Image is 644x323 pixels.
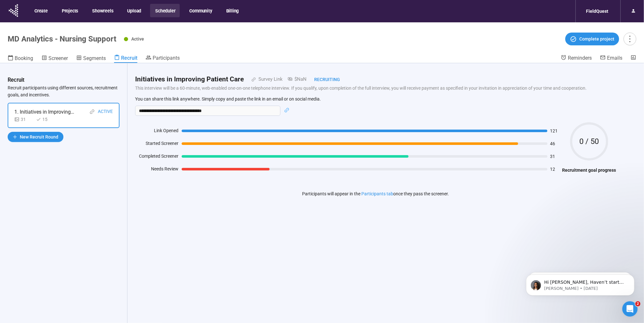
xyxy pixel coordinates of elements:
a: Participants [146,55,180,62]
div: 31 [14,116,33,123]
p: This interview will be a 60-minute, web-enabled one-on-one telephone interview. If you qualify, u... [135,85,616,92]
a: Emails [600,55,622,62]
div: Needs Review [135,165,178,175]
span: Booking [15,55,33,61]
div: 15 [36,116,55,123]
span: Emails [607,55,622,61]
span: Participants [153,55,180,61]
span: 31 [550,154,559,159]
span: link [244,77,256,82]
button: Scheduler [150,4,180,17]
div: $NaN [283,76,307,83]
h2: Initiatives in Improving Patient Care [135,74,244,85]
p: Recruit participants using different sources, recruitment goals, and incentives. [8,84,119,98]
div: FieldQuest [582,5,612,17]
iframe: Intercom notifications message [517,261,644,306]
span: Screener [48,55,68,61]
div: Link Opened [135,127,178,137]
span: 121 [550,129,559,133]
span: Active [131,36,144,41]
button: Community [184,4,216,17]
span: Recruit [121,55,137,61]
span: plus [13,135,17,139]
div: Survey Link [256,76,283,83]
div: Recruiting [307,76,340,83]
button: Create [29,4,52,17]
button: plusNew Recruit Round [8,132,63,142]
div: 1. Initiatives in Improving Patient Care [14,108,75,116]
h4: Recruitment goal progress [562,167,616,174]
span: 46 [550,141,559,146]
a: Participants tab [361,191,393,196]
button: Billing [221,4,243,17]
p: Participants will appear in the once they pass the screener. [302,190,449,197]
span: 0 / 50 [570,138,608,145]
a: Reminders [561,55,592,62]
button: Upload [122,4,146,17]
h1: MD Analytics - Nursing Support [8,34,116,43]
span: more [626,34,634,43]
a: Screener [41,55,68,63]
a: Segments [76,55,106,63]
span: Complete project [579,35,614,42]
span: Segments [83,55,106,61]
div: Completed Screener [135,153,178,162]
span: Reminders [568,55,592,61]
iframe: Intercom live chat [622,301,638,317]
button: Complete project [565,33,619,45]
p: You can share this link anywhere. Simply copy and paste the link in an email or on social media. [135,96,616,102]
button: Showreels [87,4,118,17]
a: Booking [8,55,33,63]
a: Recruit [114,55,137,63]
span: 2 [635,301,640,306]
span: New Recruit Round [20,133,58,140]
div: Started Screener [135,140,178,149]
div: Active [98,108,113,116]
button: Projects [57,4,83,17]
span: link [90,109,95,114]
h3: Recruit [8,76,25,84]
span: link [284,108,289,113]
button: more [624,33,636,45]
span: 12 [550,167,559,171]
